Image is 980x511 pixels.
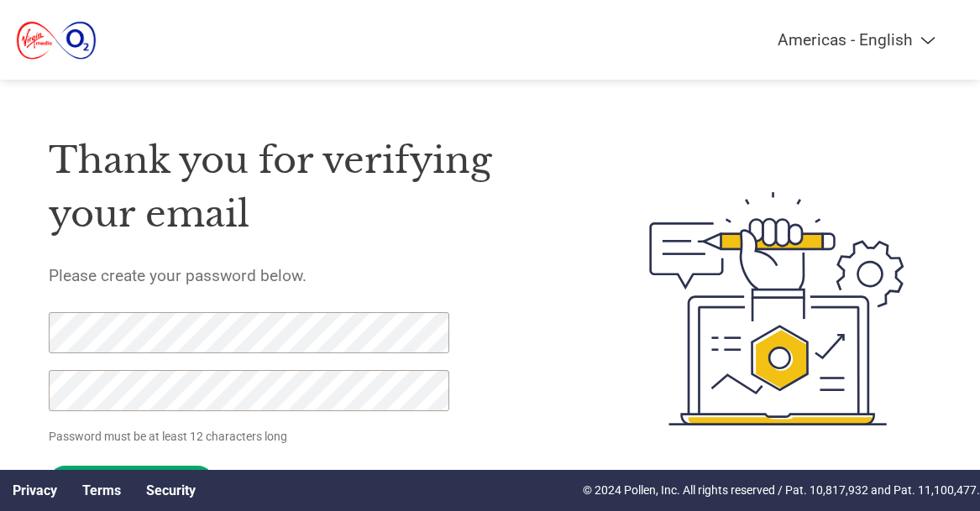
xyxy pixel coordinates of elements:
p: Password must be at least 12 characters long [49,428,451,446]
a: Security [146,482,196,498]
img: Virgin Media [13,17,100,63]
h5: Please create your password below. [49,266,578,285]
a: Terms [82,482,121,498]
img: create-password [622,109,931,508]
h1: Thank you for verifying your email [49,133,578,242]
p: © 2024 Pollen, Inc. All rights reserved / Pat. 10,817,932 and Pat. 11,100,477. [583,482,980,499]
a: Privacy [13,482,57,498]
input: Set Password [49,466,214,498]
